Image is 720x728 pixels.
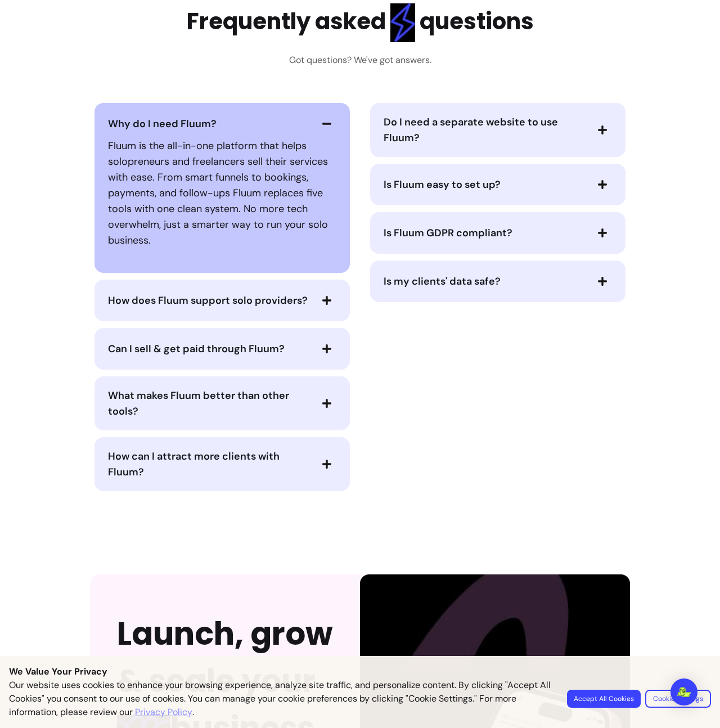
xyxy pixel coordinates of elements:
h2: Frequently asked questions [187,3,534,42]
h3: Got questions? We've got answers. [289,53,431,67]
span: Why do I need Fluum? [108,117,217,131]
a: Privacy Policy [135,705,192,719]
span: Do I need a separate website to use Fluum? [384,115,558,145]
button: Is Fluum GDPR compliant? [384,223,612,242]
span: Is Fluum GDPR compliant? [384,226,512,240]
span: Can I sell & get paid through Fluum? [108,342,285,356]
span: How does Fluum support solo providers? [108,294,308,307]
div: Open Intercom Messenger [670,678,697,705]
p: We Value Your Privacy [9,665,711,678]
span: How can I attract more clients with Fluum? [108,450,280,479]
button: Can I sell & get paid through Fluum? [108,339,336,358]
img: flashlight Blue [390,3,415,42]
span: Is my clients' data safe? [384,275,501,288]
p: Fluum is the all-in-one platform that helps solopreneurs and freelancers sell their services with... [108,138,336,248]
div: Why do I need Fluum? [108,133,336,253]
button: How can I attract more clients with Fluum? [108,448,336,480]
button: Accept All Cookies [567,690,641,708]
button: How does Fluum support solo providers? [108,291,336,310]
button: Is Fluum easy to set up? [384,175,612,194]
button: Why do I need Fluum? [108,114,336,133]
button: Cookie Settings [645,690,711,708]
span: What makes Fluum better than other tools? [108,389,289,418]
button: Do I need a separate website to use Fluum? [384,114,612,146]
button: Is my clients' data safe? [384,272,612,291]
p: Our website uses cookies to enhance your browsing experience, analyze site traffic, and personali... [9,678,553,719]
button: What makes Fluum better than other tools? [108,388,336,419]
span: Is Fluum easy to set up? [384,178,501,191]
